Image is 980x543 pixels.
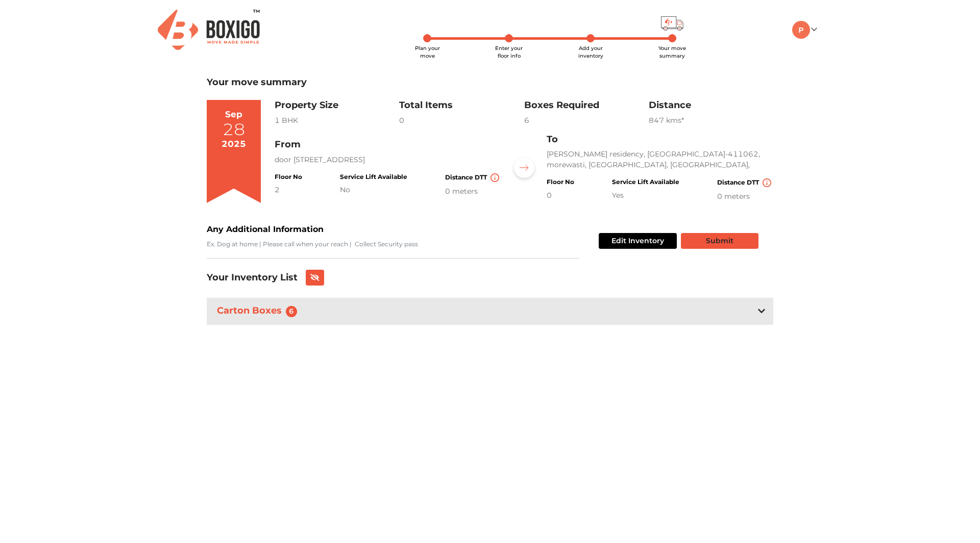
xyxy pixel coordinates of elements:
div: 6 [524,115,649,126]
h3: Distance [649,100,773,111]
div: 28 [223,121,245,138]
button: Edit Inventory [599,233,677,249]
div: 847 km s* [649,115,773,126]
div: Sep [225,108,242,121]
p: [PERSON_NAME] residency, [GEOGRAPHIC_DATA]-411062, morewasti, [GEOGRAPHIC_DATA], [GEOGRAPHIC_DATA], [547,149,773,170]
div: 0 [399,115,524,126]
span: Plan your move [415,45,440,59]
h3: Your move summary [207,77,773,88]
div: No [340,185,407,195]
span: Enter your floor info [495,45,523,59]
h4: Service Lift Available [612,178,679,186]
h3: Property Size [275,100,399,111]
span: 6 [286,306,297,317]
h3: Boxes Required [524,100,649,111]
h3: Carton Boxes [215,303,303,319]
div: 0 meters [445,186,501,197]
p: door [STREET_ADDRESS] [275,154,501,165]
h3: Total Items [399,100,524,111]
h4: Distance DTT [445,173,501,182]
div: 2025 [222,138,246,151]
span: Your move summary [658,45,686,59]
h4: Distance DTT [717,178,773,187]
div: Yes [612,190,679,201]
b: Any Additional Information [207,224,324,234]
div: 0 [547,190,574,201]
h4: Service Lift Available [340,173,407,180]
span: Add your inventory [578,45,603,59]
button: Submit [681,233,758,249]
h3: To [547,134,773,145]
div: 0 meters [717,191,773,202]
h3: Your Inventory List [207,272,298,283]
h4: Floor No [275,173,302,180]
h3: From [275,139,501,150]
div: 1 BHK [275,115,399,126]
img: Boxigo [158,10,260,50]
div: 2 [275,185,302,195]
h4: Floor No [547,178,574,186]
